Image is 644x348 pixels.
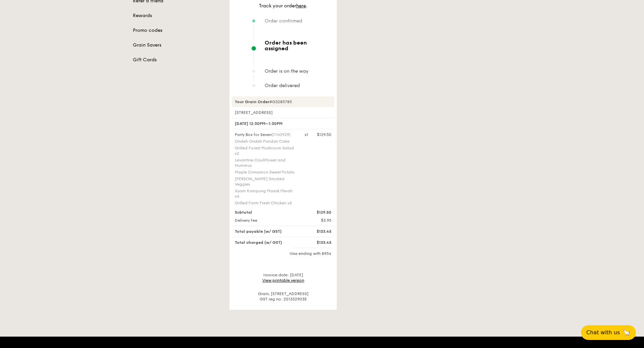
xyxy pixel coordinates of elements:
[265,18,302,24] span: Order confirmed
[296,3,306,9] a: here
[133,27,221,34] a: Promo codes
[262,278,304,283] a: View printable version
[235,99,269,104] strong: Your Grain Order
[231,218,301,223] div: Delivery fee
[235,145,297,156] div: Grilled Forest Mushroom Salad x2
[232,3,334,9] div: Track your order .
[623,329,631,337] span: 🦙
[235,188,297,199] div: Ayam Kampung Masak Merah x4
[586,329,620,337] span: Chat with us
[265,40,331,51] span: Order has been assigned
[232,251,334,256] div: Visa ending with 8954
[581,325,636,340] button: Chat with us🦙
[301,218,335,223] div: $3.95
[235,200,297,206] div: Grilled Farm Fresh Chicken x3
[272,132,290,137] span: (1760929)
[235,157,297,168] div: Levantine Cauliflower and Hummus
[232,291,334,302] div: Grain, [STREET_ADDRESS] GST reg no: 201332903E
[301,229,335,234] div: $133.45
[235,176,297,187] div: [PERSON_NAME] Smoked Veggies
[133,12,221,19] a: Rewards
[232,96,334,107] div: #G3285785
[301,210,335,215] div: $129.50
[231,210,301,215] div: Subtotal
[235,229,282,234] span: Total payable (w/ GST)
[232,110,334,115] div: [STREET_ADDRESS]
[265,68,309,74] span: Order is on the way
[305,132,308,137] div: x1
[133,42,221,49] a: Grain Savers
[317,132,331,137] div: $129.50
[235,169,297,175] div: Maple Cinnamon Sweet Potato
[133,57,221,63] a: Gift Cards
[232,118,334,129] div: [DATE] 12:30PM–1:30PM
[235,139,297,144] div: Ondeh Ondeh Pandan Cake
[232,272,334,283] div: Invoice date: [DATE]
[301,240,335,245] div: $133.45
[265,83,300,88] span: Order delivered
[231,240,301,245] div: Total charged (w/ GST)
[235,132,297,137] div: Party Box for Seven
